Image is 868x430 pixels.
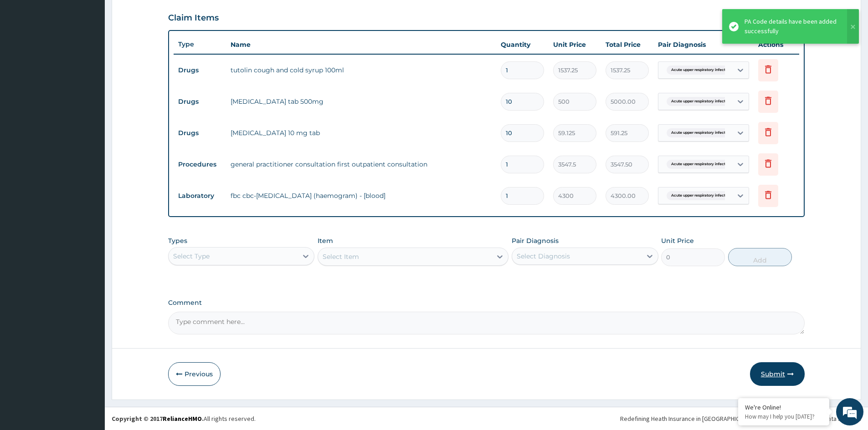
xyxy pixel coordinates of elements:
a: RelianceHMO [163,415,202,423]
td: general practitioner consultation first outpatient consultation [226,155,496,173]
button: Previous [168,362,221,386]
th: Type [174,36,226,53]
label: Types [168,237,187,245]
div: Select Diagnosis [517,252,570,261]
td: Drugs [174,93,226,110]
div: PA Code details have been added successfully [745,17,838,36]
th: Actions [754,35,799,54]
th: Quantity [496,35,549,54]
div: Redefining Heath Insurance in [GEOGRAPHIC_DATA] using Telemedicine and Data Science! [620,414,861,423]
label: Comment [168,299,805,307]
th: Pair Diagnosis [653,35,754,54]
footer: All rights reserved. [105,407,868,430]
div: Minimize live chat window [149,5,171,26]
p: How may I help you today? [745,413,822,420]
span: Acute upper respiratory infect... [667,97,733,106]
label: Pair Diagnosis [512,236,559,245]
button: Add [728,248,792,266]
div: Select Type [173,252,210,261]
label: Unit Price [661,236,694,245]
span: Acute upper respiratory infect... [667,66,733,75]
td: tutolin cough and cold syrup 100ml [226,61,496,79]
td: Drugs [174,125,226,142]
td: fbc cbc-[MEDICAL_DATA] (haemogram) - [blood] [226,187,496,205]
img: d_794563401_company_1708531726252_794563401 [17,46,37,68]
span: We're online! [53,115,126,207]
span: Acute upper respiratory infect... [667,191,733,200]
label: Item [318,236,333,245]
div: Chat with us now [47,51,153,63]
td: Laboratory [174,187,226,204]
td: Drugs [174,62,226,79]
td: [MEDICAL_DATA] tab 500mg [226,92,496,111]
div: We're Online! [745,403,822,411]
button: Submit [750,362,805,386]
td: Procedures [174,156,226,173]
textarea: Type your message and hit 'Enter' [5,248,174,280]
h3: Claim Items [168,13,219,23]
strong: Copyright © 2017 . [112,415,204,423]
span: Acute upper respiratory infect... [667,128,733,137]
th: Unit Price [549,35,601,54]
th: Total Price [601,35,653,54]
td: [MEDICAL_DATA] 10 mg tab [226,124,496,142]
th: Name [226,35,496,54]
span: Acute upper respiratory infect... [667,160,733,169]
